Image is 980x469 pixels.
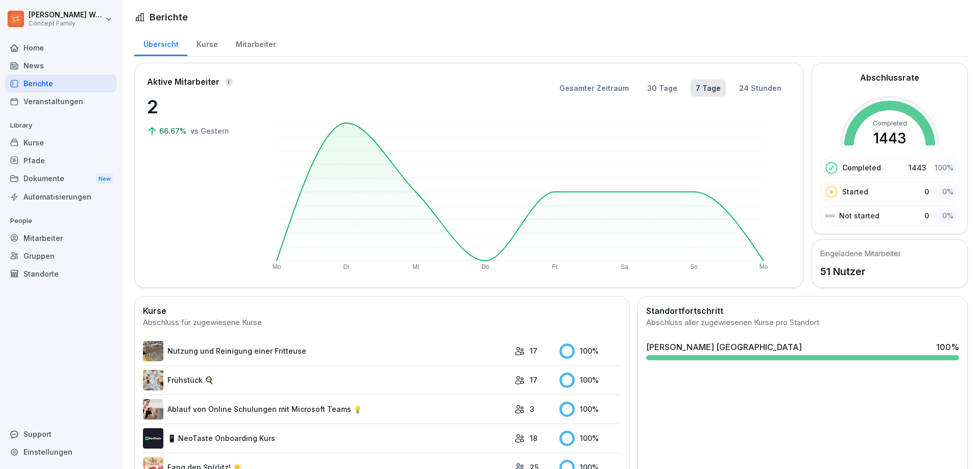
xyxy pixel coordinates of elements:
[5,265,116,283] a: Standorte
[29,20,103,27] p: Concept Family
[909,162,926,173] p: 1443
[5,425,116,443] div: Support
[5,229,116,247] a: Mitarbeiter
[412,263,419,270] text: Mi
[227,30,285,56] a: Mitarbeiter
[642,337,963,364] a: [PERSON_NAME] [GEOGRAPHIC_DATA]100%
[530,375,537,385] p: 17
[159,126,188,136] p: 66.67%
[5,134,116,152] a: Kurse
[143,305,621,317] h2: Kurse
[5,188,116,206] a: Automatisierungen
[820,264,901,279] p: 51 Nutzer
[839,210,879,221] p: Not started
[559,373,621,388] div: 100 %
[559,343,621,359] div: 100 %
[143,370,163,390] img: n6mw6n4d96pxhuc2jbr164bu.png
[5,117,116,134] p: Library
[934,208,957,223] div: 0 %
[646,341,802,353] div: [PERSON_NAME] [GEOGRAPHIC_DATA]
[5,169,116,188] div: Dokumente
[860,71,919,84] h2: Abschlussrate
[187,30,227,56] a: Kurse
[147,93,249,120] p: 2
[143,428,509,449] a: 📱 NeoTaste Onboarding Kurs
[5,57,116,75] a: News
[344,263,349,270] text: Di
[934,184,957,199] div: 0 %
[5,92,116,110] a: Veranstaltungen
[481,263,489,270] text: Do
[143,399,509,419] a: Ablauf von Online Schulungen mit Microsoft Teams 💡
[559,402,621,417] div: 100 %
[820,248,901,259] h5: Eingeladene Mitarbeiter
[559,431,621,446] div: 100 %
[530,433,537,443] p: 18
[646,305,959,317] h2: Standortfortschritt
[642,80,682,96] button: 30 Tage
[691,80,726,96] button: 7 Tage
[554,80,634,96] button: Gesamter Zeitraum
[924,210,929,221] p: 0
[5,39,116,57] a: Home
[143,399,163,419] img: e8eoks8cju23yjmx0b33vrq2.png
[842,186,868,197] p: Started
[96,173,113,185] div: New
[932,160,957,175] div: 100 %
[5,213,116,229] p: People
[143,428,163,449] img: wogpw1ad3b6xttwx9rgsg3h8.png
[143,341,163,361] img: b2msvuojt3s6egexuweix326.png
[530,345,537,356] p: 17
[143,317,621,329] div: Abschluss für zugewiesene Kurse
[150,10,188,24] h1: Berichte
[5,152,116,169] a: Pfade
[273,263,281,270] text: Mo
[5,443,116,461] a: Einstellungen
[29,11,103,19] p: [PERSON_NAME] Weichsel
[5,75,116,92] a: Berichte
[134,30,187,56] a: Übersicht
[621,263,628,270] text: Sa
[842,162,881,173] p: Completed
[646,317,959,329] div: Abschluss aller zugewiesenen Kurse pro Standort
[924,186,929,197] p: 0
[690,263,698,270] text: So
[190,126,229,136] p: vs Gestern
[143,341,509,361] a: Nutzung und Reinigung einer Fritteuse
[147,76,219,88] p: Aktive Mitarbeiter
[530,404,534,414] p: 3
[5,247,116,265] a: Gruppen
[143,370,509,390] a: Frühstück 🍳
[734,80,787,96] button: 24 Stunden
[552,263,557,270] text: Fr
[759,263,768,270] text: Mo
[5,169,116,188] a: DokumenteNew
[936,341,959,353] div: 100 %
